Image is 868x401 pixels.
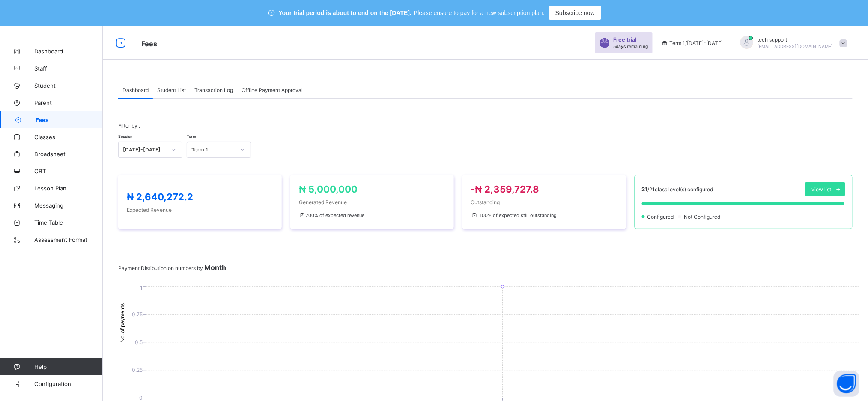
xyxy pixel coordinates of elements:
[555,9,595,16] span: Subscribe now
[614,36,644,43] span: Free trial
[122,87,149,93] span: Dashboard
[614,44,648,49] span: 5 days remaining
[34,151,103,157] span: Broadsheet
[279,9,412,16] span: Your trial period is about to end on the [DATE].
[123,147,167,153] div: [DATE]-[DATE]
[414,9,545,16] span: Please ensure to pay for a new subscription plan.
[132,311,143,318] tspan: 0.75
[299,199,445,205] span: Generated Revenue
[34,82,103,89] span: Student
[34,219,103,226] span: Time Table
[758,36,833,43] span: tech support
[135,339,143,345] tspan: 0.5
[132,367,143,373] tspan: 0.25
[471,184,540,195] span: -₦ 2,359,727.8
[661,40,723,46] span: session/term information
[471,199,617,205] span: Outstanding
[299,184,358,195] span: ₦ 5,000,000
[34,134,103,140] span: Classes
[34,363,102,370] span: Help
[34,202,103,209] span: Messaging
[642,186,648,193] span: 21
[34,99,103,106] span: Parent
[683,214,723,220] span: Not Configured
[194,87,233,93] span: Transaction Log
[242,87,303,93] span: Offline Payment Approval
[34,236,103,243] span: Assessment Format
[812,186,832,193] span: view list
[34,185,103,192] span: Lesson Plan
[834,371,859,397] button: Open asap
[600,38,610,48] img: sticker-purple.71386a28dfed39d6af7621340158ba97.svg
[647,214,677,220] span: Configured
[139,395,143,401] tspan: 0
[191,147,235,153] div: Term 1
[187,134,196,139] span: Term
[36,116,103,123] span: Fees
[471,212,557,218] span: -100 % of expected still outstanding
[118,265,226,271] span: Payment Distibution on numbers by
[34,380,102,387] span: Configuration
[34,48,103,55] span: Dashboard
[118,134,132,139] span: Session
[127,207,273,213] span: Expected Revenue
[758,44,833,49] span: [EMAIL_ADDRESS][DOMAIN_NAME]
[204,263,226,272] span: Month
[648,186,713,193] span: / 21 class level(s) configured
[299,212,364,218] span: 200 % of expected revenue
[157,87,186,93] span: Student List
[119,303,125,342] tspan: No. of payments
[140,285,143,291] tspan: 1
[127,191,193,202] span: ₦ 2,640,272.2
[34,65,103,72] span: Staff
[118,122,140,129] span: Filter by :
[34,168,103,175] span: CBT
[732,36,852,50] div: techsupport
[141,39,157,48] span: Fees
